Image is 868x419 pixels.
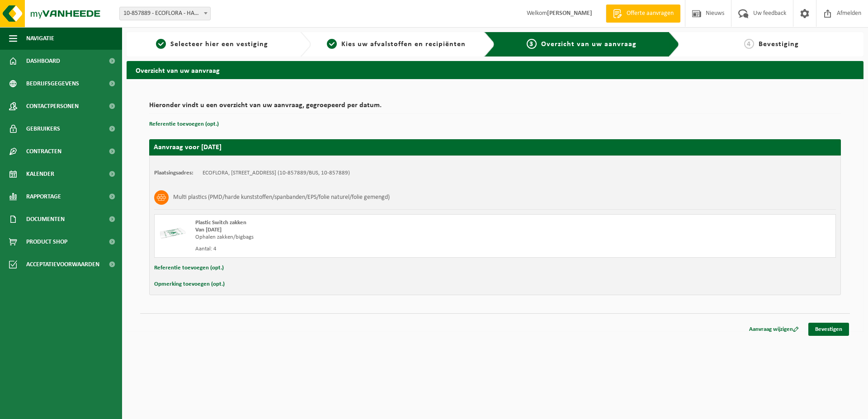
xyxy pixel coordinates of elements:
span: Contactpersonen [26,95,79,118]
span: Gebruikers [26,118,60,140]
img: LP-SK-00500-LPE-16.png [159,219,186,246]
strong: Van [DATE] [195,227,222,233]
strong: [PERSON_NAME] [547,10,592,17]
span: Offerte aanvragen [624,9,676,18]
button: Opmerking toevoegen (opt.) [154,278,225,290]
a: Offerte aanvragen [606,5,680,23]
span: Plastic Switch zakken [195,220,246,226]
span: 4 [744,39,754,49]
button: Referentie toevoegen (opt.) [149,118,219,130]
a: Aanvraag wijzigen [742,323,806,336]
h3: Multi plastics (PMD/harde kunststoffen/spanbanden/EPS/folie naturel/folie gemengd) [173,190,390,205]
span: 3 [527,39,537,49]
span: Bevestiging [759,41,799,48]
a: 1Selecteer hier een vestiging [131,39,293,50]
span: Kies uw afvalstoffen en recipiënten [341,41,466,48]
span: Navigatie [26,27,54,50]
strong: Plaatsingsadres: [154,170,193,176]
span: Acceptatievoorwaarden [26,253,99,276]
h2: Overzicht van uw aanvraag [127,61,863,79]
div: Aantal: 4 [195,245,531,253]
span: Overzicht van uw aanvraag [541,41,637,48]
span: Dashboard [26,50,60,72]
span: Rapportage [26,185,61,208]
span: 10-857889 - ECOFLORA - HALLE [120,7,210,20]
span: Product Shop [26,231,67,253]
a: Bevestigen [808,323,849,336]
span: Selecteer hier een vestiging [170,41,268,48]
span: Documenten [26,208,65,231]
span: Contracten [26,140,61,163]
span: 1 [156,39,166,49]
iframe: chat widget [5,399,151,419]
span: 10-857889 - ECOFLORA - HALLE [119,7,211,20]
span: Kalender [26,163,54,185]
a: 2Kies uw afvalstoffen en recipiënten [316,39,477,50]
div: Ophalen zakken/bigbags [195,234,531,241]
h2: Hieronder vindt u een overzicht van uw aanvraag, gegroepeerd per datum. [149,102,841,114]
span: 2 [327,39,337,49]
span: Bedrijfsgegevens [26,72,79,95]
td: ECOFLORA, [STREET_ADDRESS] (10-857889/BUS, 10-857889) [203,169,350,177]
strong: Aanvraag voor [DATE] [154,144,222,151]
button: Referentie toevoegen (opt.) [154,262,224,274]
